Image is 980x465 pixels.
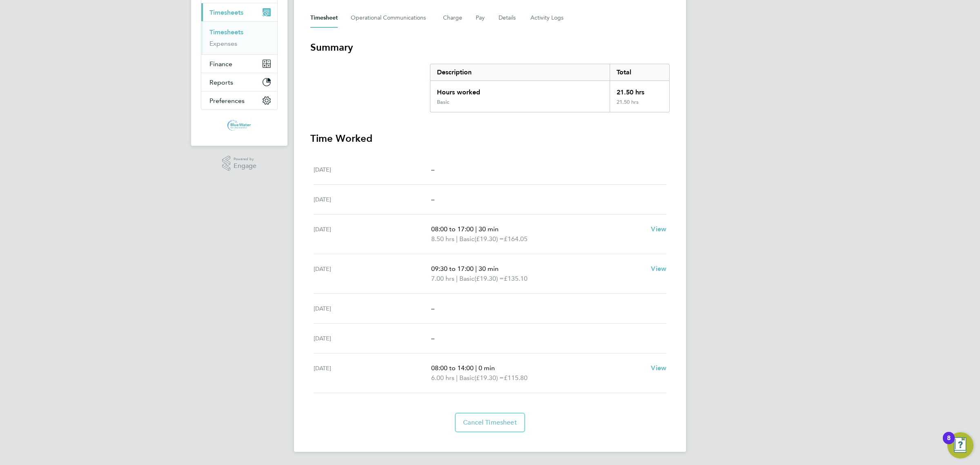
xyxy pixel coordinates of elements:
[201,21,277,54] div: Timesheets
[209,40,237,47] a: Expenses
[201,73,277,91] button: Reports
[430,64,610,80] div: Description
[504,235,528,243] span: £164.05
[651,265,666,273] span: View
[455,413,525,432] button: Cancel Timesheet
[463,418,517,427] span: Cancel Timesheet
[456,374,458,382] span: |
[222,156,257,171] a: Powered byEngage
[431,265,474,273] span: 09:30 to 17:00
[314,363,431,383] div: [DATE]
[456,275,458,282] span: |
[504,374,528,382] span: £115.80
[209,28,243,36] a: Timesheets
[459,373,474,383] span: Basic
[310,41,670,54] h3: Summary
[310,132,670,145] h3: Time Worked
[475,364,477,372] span: |
[351,8,430,28] button: Operational Communications
[651,363,666,373] a: View
[504,275,528,282] span: £135.10
[431,225,474,233] span: 08:00 to 17:00
[314,165,431,174] div: [DATE]
[479,265,499,273] span: 30 min
[431,364,474,372] span: 08:00 to 14:00
[479,225,499,233] span: 30 min
[314,194,431,204] div: [DATE]
[475,225,477,233] span: |
[314,304,431,313] div: [DATE]
[476,8,486,28] button: Pay
[310,8,338,28] button: Timesheet
[314,333,431,343] div: [DATE]
[610,64,669,80] div: Total
[651,364,666,372] span: View
[947,432,973,458] button: Open Resource Center, 8 new notifications
[314,264,431,284] div: [DATE]
[431,275,454,282] span: 7.00 hrs
[459,234,474,244] span: Basic
[314,224,431,244] div: [DATE]
[474,374,504,382] span: (£19.30) =
[201,3,277,21] button: Timesheets
[209,78,233,86] span: Reports
[201,118,278,131] a: Go to home page
[201,55,277,73] button: Finance
[651,264,666,274] a: View
[474,235,504,243] span: (£19.30) =
[459,274,474,284] span: Basic
[431,235,454,243] span: 8.50 hrs
[651,225,666,233] span: View
[310,41,670,432] section: Timesheet
[227,118,252,131] img: bluewaterwales-logo-retina.png
[234,156,256,163] span: Powered by
[234,163,256,170] span: Engage
[209,60,232,68] span: Finance
[431,334,434,342] span: –
[431,374,454,382] span: 6.00 hrs
[610,81,669,99] div: 21.50 hrs
[530,8,565,28] button: Activity Logs
[209,9,243,16] span: Timesheets
[430,81,610,99] div: Hours worked
[431,304,434,312] span: –
[209,97,245,105] span: Preferences
[499,8,517,28] button: Details
[475,265,477,273] span: |
[431,195,434,203] span: –
[430,64,670,112] div: Summary
[437,99,449,105] div: Basic
[431,165,434,173] span: –
[651,224,666,234] a: View
[443,8,463,28] button: Charge
[947,438,951,449] div: 8
[474,275,504,282] span: (£19.30) =
[610,99,669,112] div: 21.50 hrs
[201,92,277,110] button: Preferences
[479,364,495,372] span: 0 min
[456,235,458,243] span: |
